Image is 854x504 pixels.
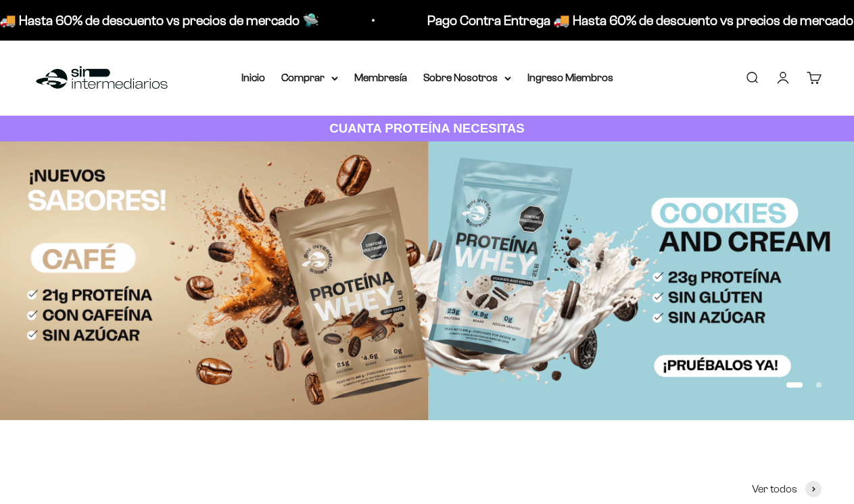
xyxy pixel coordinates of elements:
[354,72,407,83] a: Membresía
[752,480,822,498] a: Ver todos
[423,69,511,87] summary: Sobre Nosotros
[400,9,845,31] p: Pago Contra Entrega 🚚 Hasta 60% de descuento vs precios de mercado 🛸
[752,480,797,498] span: Ver todos
[241,72,265,83] a: Inicio
[281,69,338,87] summary: Comprar
[527,72,613,83] a: Ingreso Miembros
[329,121,525,135] strong: CUANTA PROTEÍNA NECESITAS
